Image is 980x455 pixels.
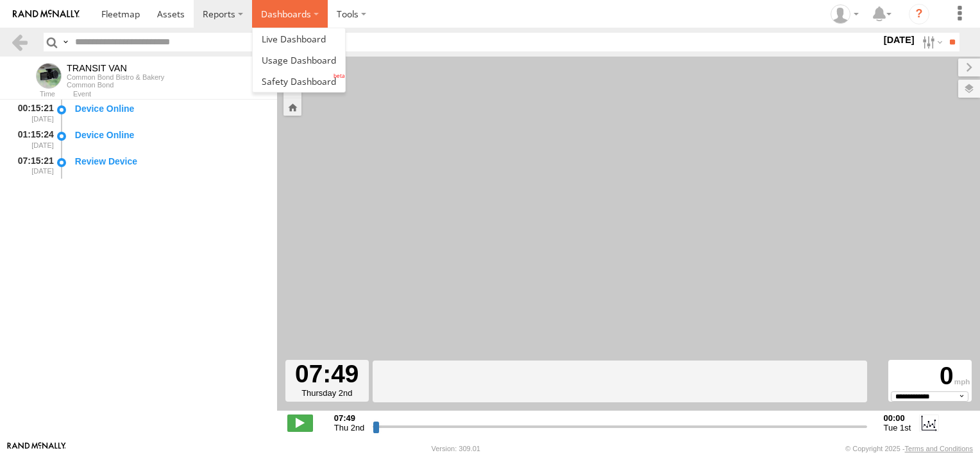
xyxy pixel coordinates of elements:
div: Common Bond Bistro & Bakery [67,73,164,81]
div: Device Online [75,103,265,114]
div: 0 [890,362,970,391]
div: Time [10,91,55,98]
a: Visit our Website [7,442,66,455]
div: Event [73,91,277,98]
button: Zoom Home [283,98,301,116]
span: Thu 2nd Oct 2025 [334,423,365,433]
a: Terms and Conditions [905,445,973,452]
div: 07:15:21 [DATE] [10,154,55,177]
div: TRANSIT VAN - View Asset History [67,63,164,73]
div: Lupe Hernandez [826,4,863,24]
div: Version: 309.01 [432,445,480,452]
div: © Copyright 2025 - [845,445,973,452]
label: Search Query [60,33,71,51]
div: Device Online [75,129,265,141]
img: rand-logo.svg [13,10,80,19]
label: Search Filter Options [917,33,945,51]
span: Tue 1st Feb 2000 [884,423,911,433]
label: [DATE] [881,33,917,47]
div: 01:15:24 [DATE] [10,127,55,151]
div: Common Bond [67,81,164,89]
i: ? [909,4,929,24]
strong: 07:49 [334,413,365,423]
a: Back to previous Page [10,33,29,51]
div: 00:15:21 [DATE] [10,101,55,125]
strong: 00:00 [884,413,911,423]
label: Play/Stop [287,415,313,431]
div: Review Device [75,156,265,167]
